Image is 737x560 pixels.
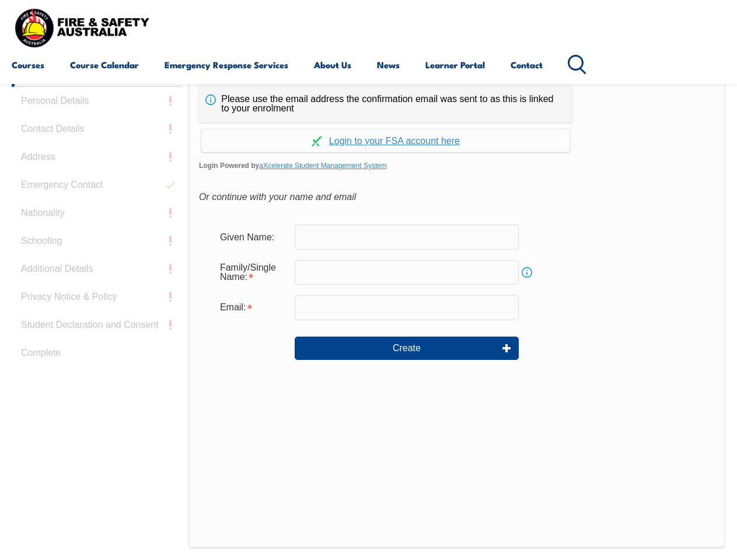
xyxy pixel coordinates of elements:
div: Given Name: [211,226,295,248]
a: About Us [314,51,351,79]
a: News [377,51,400,79]
div: Or continue with your name and email [199,188,715,206]
div: Family/Single Name is required. [211,257,295,288]
button: Create [295,337,519,360]
span: Login Powered by [199,157,715,174]
div: Email is required. [211,296,295,318]
div: Please use the email address the confirmation email was sent to as this is linked to your enrolment [199,85,572,123]
a: Info [519,264,535,281]
a: Learner Portal [425,51,485,79]
img: Log in withaxcelerate [312,136,322,146]
a: Courses [12,51,44,79]
a: Course Calendar [70,51,139,79]
a: aXcelerate Student Management System [259,162,387,170]
a: Emergency Response Services [165,51,288,79]
a: Contact [511,51,543,79]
